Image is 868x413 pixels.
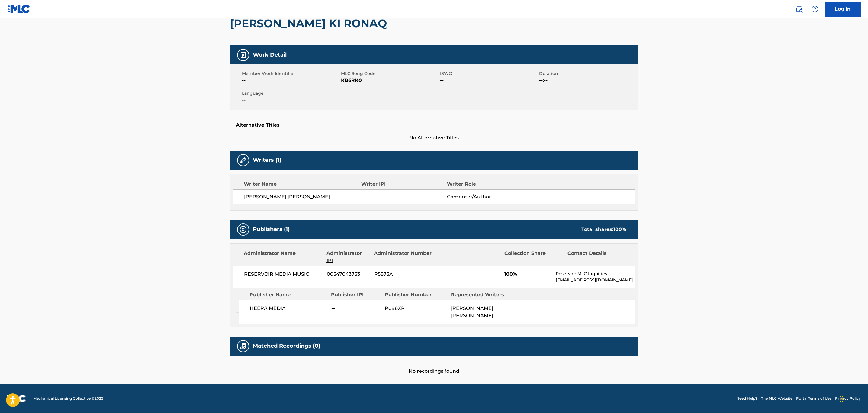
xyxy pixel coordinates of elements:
h5: Publishers (1) [253,226,290,233]
span: Language [242,90,339,96]
a: Portal Terms of Use [796,396,831,401]
p: Reservoir MLC Inquiries [556,271,635,277]
span: HEERA MEDIA [250,305,327,312]
span: 100 % [613,226,626,232]
h2: [PERSON_NAME] KI RONAQ [230,17,390,30]
div: Publisher Name [249,291,326,298]
span: P096XP [385,305,446,312]
span: Composer/Author [447,193,525,200]
span: Mechanical Licensing Collective © 2025 [33,396,103,401]
span: -- [361,193,447,200]
span: -- [440,77,538,84]
span: [PERSON_NAME] [PERSON_NAME] [451,305,493,318]
span: -- [242,96,339,104]
h5: Alternative Titles [236,122,632,128]
div: Administrator Number [374,250,432,264]
a: Log In [825,2,861,17]
div: Publisher Number [385,291,446,298]
div: Collection Share [504,250,563,264]
img: MLC Logo [7,5,31,13]
div: Represented Writers [451,291,513,298]
a: Need Help? [736,396,757,401]
img: Matched Recordings [240,343,247,350]
div: Writer IPI [361,180,447,188]
div: Publisher IPI [331,291,380,298]
div: No recordings found [230,356,638,375]
div: Administrator Name [244,250,322,264]
img: Work Detail [240,51,247,59]
span: --:-- [539,77,637,84]
h5: Work Detail [253,51,287,58]
span: 00547043753 [327,271,370,278]
img: search [796,5,803,13]
div: Help [809,3,821,15]
a: Public Search [793,3,805,15]
img: Publishers [240,226,247,233]
img: help [811,5,818,13]
span: P5873A [374,271,433,278]
a: The MLC Website [761,396,792,401]
span: No Alternative Titles [230,134,638,141]
div: Writer Name [244,180,361,188]
span: MLC Song Code [341,70,439,77]
span: KB6RK0 [341,77,439,84]
h5: Matched Recordings (0) [253,343,320,350]
div: Drag [840,390,843,408]
iframe: Chat Widget [838,384,868,413]
span: Member Work Identifier [242,70,339,77]
h5: Writers (1) [253,157,281,164]
span: -- [242,77,339,84]
span: [PERSON_NAME] [PERSON_NAME] [244,193,361,200]
a: Privacy Policy [835,396,861,401]
img: Writers [240,157,247,164]
span: Duration [539,70,637,77]
p: [EMAIL_ADDRESS][DOMAIN_NAME] [556,277,635,283]
span: RESERVOIR MEDIA MUSIC [244,271,322,278]
div: Contact Details [567,250,626,264]
img: logo [7,395,26,402]
span: 100% [504,271,551,278]
div: Administrator IPI [326,250,369,264]
div: Writer Role [447,180,525,188]
div: Total shares: [581,226,626,233]
span: ISWC [440,70,538,77]
span: -- [331,305,380,312]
